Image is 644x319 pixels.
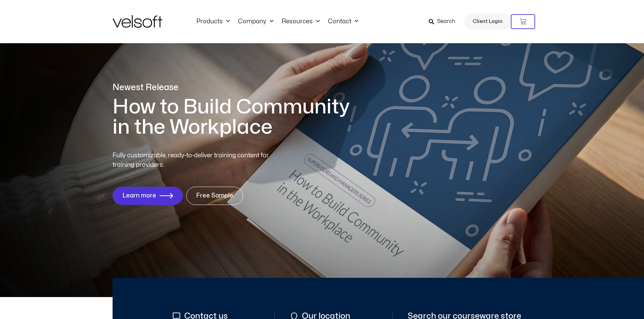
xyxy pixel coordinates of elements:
span: Search [437,17,455,26]
a: Search [429,16,460,27]
p: Fully customizable, ready-to-deliver training content for training providers. [113,151,281,170]
a: ResourcesMenu Toggle [278,18,324,25]
span: Free Sample [196,192,233,199]
a: Learn more [113,187,183,205]
p: Newest Release [113,82,359,94]
h1: How to Build Community in the Workplace [113,97,359,137]
a: Free Sample [186,187,243,205]
a: CompanyMenu Toggle [234,18,278,25]
a: ContactMenu Toggle [324,18,362,25]
span: Learn more [122,192,156,199]
nav: Menu [192,18,362,25]
a: Client Login [464,14,511,30]
span: Client Login [473,17,502,26]
a: ProductsMenu Toggle [192,18,234,25]
img: Velsoft Training Materials [113,15,162,28]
